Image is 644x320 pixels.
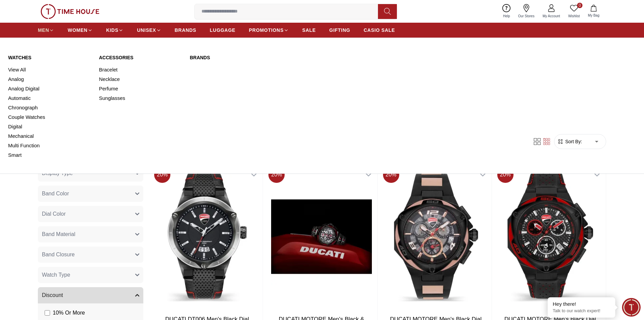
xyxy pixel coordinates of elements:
a: Digital [8,122,91,131]
span: 10 % Or More [53,309,85,317]
span: Watch Type [42,271,70,279]
button: Band Color [38,186,143,202]
img: ... [41,4,99,19]
a: Our Stores [514,3,539,20]
span: BRANDS [175,27,196,34]
span: SALE [302,27,316,34]
button: Band Material [38,226,143,242]
span: LUGGAGE [210,27,236,34]
span: Help [500,14,513,19]
span: Band Closure [42,251,75,259]
a: GIFTING [329,24,350,36]
a: PROMOTIONS [249,24,289,36]
a: Accessories [99,54,182,61]
img: DUCATI MOTORE Men's Black Dial Chronograph Watch - DTWGC2019004 [495,164,606,310]
a: SALE [302,24,316,36]
a: MEN [38,24,54,36]
img: DUCATI MOTORE Men's Black & Grey Dial Chronograph Watch - DTWGO0000308 [266,164,377,310]
img: DUCATI DT006 Men's Black Dial Analog Watch - DTWGB2019602 [151,164,263,310]
a: Necklace [99,74,182,84]
a: View All [8,65,91,74]
span: CASIO SALE [364,27,395,34]
a: 0Wishlist [564,3,584,20]
span: WOMEN [68,27,88,34]
span: Sort By: [564,138,582,145]
span: KIDS [106,27,118,34]
span: Our Stores [516,14,537,19]
span: 20 % [383,167,399,183]
span: Wishlist [566,14,582,19]
button: Sort By: [557,138,582,145]
span: My Account [540,14,563,19]
a: Mechanical [8,131,91,141]
div: Chat Widget [622,298,641,317]
span: GIFTING [329,27,350,34]
a: WOMEN [68,24,93,36]
img: Lee Cooper [235,65,274,104]
img: Slazenger [190,110,229,149]
img: Kenneth Scott [190,65,229,104]
span: 0 [577,3,582,8]
span: MEN [38,27,49,34]
p: Talk to our watch expert! [553,308,610,314]
img: Quantum [279,65,318,104]
a: Help [499,3,514,20]
span: 20 % [497,167,514,183]
a: Smart [8,150,91,160]
a: Watches [8,54,91,61]
a: Chronograph [8,103,91,112]
a: Analog [8,74,91,84]
a: Multi Function [8,141,91,150]
a: UNISEX [137,24,161,36]
a: Sunglasses [99,93,182,103]
a: Couple Watches [8,112,91,122]
button: Discount [38,287,143,303]
img: Tornado [324,65,363,104]
a: CASIO SALE [364,24,395,36]
img: DUCATI MOTORE Men's Black Dial Chronograph Watch - DTWGO0000306 [380,164,492,310]
button: Watch Type [38,267,143,283]
span: Band Color [42,190,69,198]
a: Automatic [8,93,91,103]
span: UNISEX [137,27,156,34]
span: My Bag [585,13,602,18]
a: KIDS [106,24,123,36]
span: 20 % [154,167,170,183]
a: Bracelet [99,65,182,74]
button: Band Closure [38,247,143,263]
button: My Bag [584,3,603,19]
a: Brands [190,54,363,61]
a: Perfume [99,84,182,93]
span: PROMOTIONS [249,27,284,34]
a: Analog Digital [8,84,91,93]
span: 20 % [268,167,285,183]
a: BRANDS [175,24,196,36]
span: Dial Color [42,210,66,218]
span: Discount [42,291,63,299]
a: LUGGAGE [210,24,236,36]
input: 10% Or More [45,310,50,316]
button: Dial Color [38,206,143,222]
span: Band Material [42,230,75,238]
div: Hey there! [553,301,610,307]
